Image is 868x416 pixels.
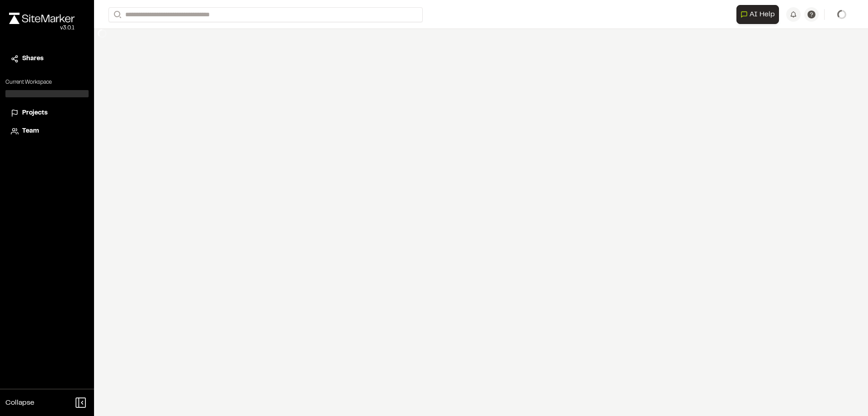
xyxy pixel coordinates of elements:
[736,5,783,24] div: Open AI Assistant
[22,54,43,64] span: Shares
[11,54,83,64] a: Shares
[750,9,775,20] span: AI Help
[22,126,39,136] span: Team
[736,5,779,24] button: Open AI Assistant
[11,108,83,118] a: Projects
[9,13,75,24] img: rebrand.png
[9,24,75,32] div: Oh geez...please don't...
[5,397,34,408] span: Collapse
[5,78,89,86] p: Current Workspace
[22,108,47,118] span: Projects
[11,126,83,136] a: Team
[108,7,125,22] button: Search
